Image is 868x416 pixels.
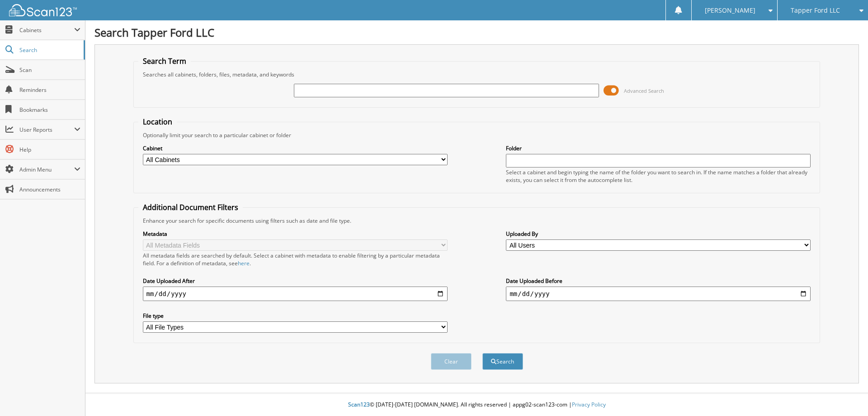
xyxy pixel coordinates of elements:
legend: Location [138,117,177,127]
label: Date Uploaded Before [506,277,811,285]
legend: Search Term [138,56,191,66]
a: here [238,259,250,267]
a: Privacy Policy [572,401,606,408]
h1: Search Tapper Ford LLC [94,25,859,40]
span: Search [19,46,79,54]
span: Bookmarks [19,106,80,114]
span: Admin Menu [19,166,74,173]
span: User Reports [19,126,74,134]
div: All metadata fields are searched by default. Select a cabinet with metadata to enable filtering b... [143,252,448,267]
img: scan123-logo-white.svg [9,4,77,16]
button: Clear [431,353,472,370]
span: [PERSON_NAME] [705,8,755,13]
span: Advanced Search [624,87,664,94]
span: Announcements [19,186,80,193]
label: Uploaded By [506,230,811,238]
label: File type [143,312,448,320]
label: Metadata [143,230,448,238]
span: Reminders [19,86,80,94]
label: Date Uploaded After [143,277,448,285]
input: start [143,287,448,301]
div: Optionally limit your search to a particular cabinet or folder [138,131,816,139]
label: Cabinet [143,144,448,152]
span: Tapper Ford LLC [791,8,840,13]
div: © [DATE]-[DATE] [DOMAIN_NAME]. All rights reserved | appg02-scan123-com | [85,394,868,416]
span: Cabinets [19,26,74,34]
button: Search [482,353,523,370]
input: end [506,287,811,301]
span: Help [19,146,80,153]
label: Folder [506,144,811,152]
div: Searches all cabinets, folders, files, metadata, and keywords [138,71,816,78]
div: Enhance your search for specific documents using filters such as date and file type. [138,217,816,225]
legend: Additional Document Filters [138,202,243,212]
div: Select a cabinet and begin typing the name of the folder you want to search in. If the name match... [506,168,811,184]
span: Scan123 [348,401,370,408]
span: Scan [19,66,80,74]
